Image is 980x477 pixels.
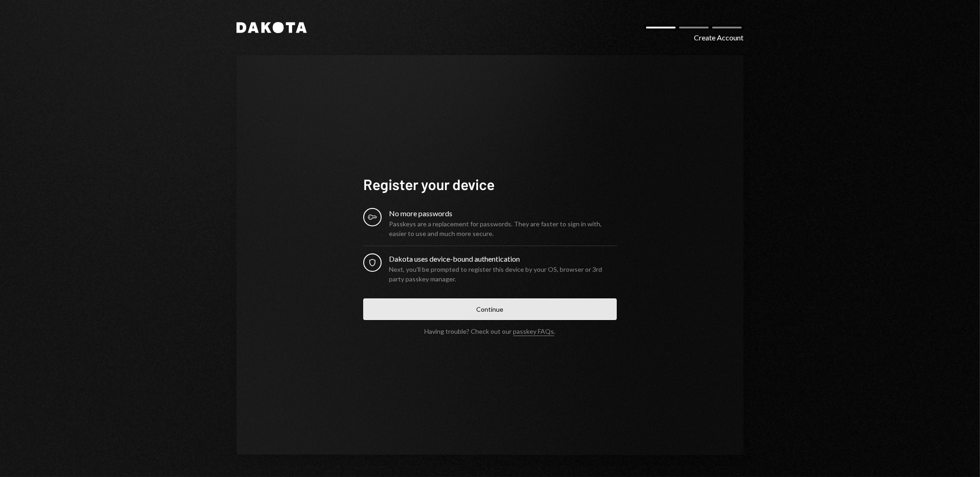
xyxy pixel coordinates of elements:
[363,175,617,193] h1: Register your device
[389,208,617,219] div: No more passwords
[513,327,554,336] a: passkey FAQs
[389,264,617,284] div: Next, you’ll be prompted to register this device by your OS, browser or 3rd party passkey manager.
[694,32,743,43] div: Create Account
[389,253,617,264] div: Dakota uses device-bound authentication
[363,298,617,320] button: Continue
[425,327,556,335] div: Having trouble? Check out our .
[389,219,617,238] div: Passkeys are a replacement for passwords. They are faster to sign in with, easier to use and much...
